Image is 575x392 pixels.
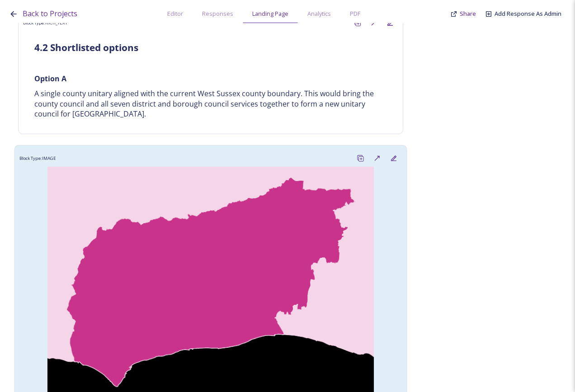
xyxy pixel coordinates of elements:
span: Back to Projects [23,9,77,19]
strong: Option A [34,74,66,84]
span: Analytics [307,9,331,18]
a: Back to Projects [23,8,77,19]
strong: 4.2 Shortlisted options [34,41,138,54]
a: Add Response As Admin [495,9,561,18]
span: PDF [350,9,360,18]
span: Add Response As Admin [495,9,561,18]
span: Share [460,9,476,18]
span: Landing Page [252,9,288,18]
p: A single county unitary aligned with the current West Sussex county boundary. This would bring th... [34,89,387,119]
span: Block Type: IMAGE [19,155,57,162]
span: Responses [202,9,233,18]
span: Editor [167,9,183,18]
